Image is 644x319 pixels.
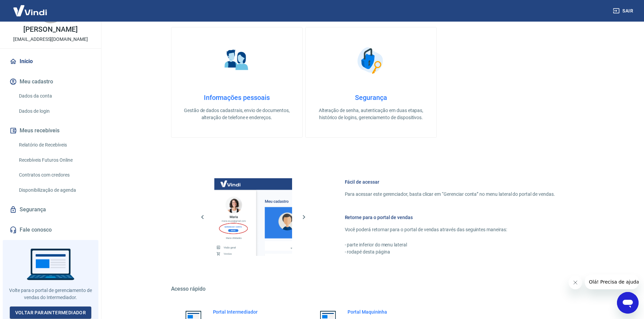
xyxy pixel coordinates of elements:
p: Alteração de senha, autenticação em duas etapas, histórico de logins, gerenciamento de dispositivos. [316,107,426,121]
a: SegurançaSegurançaAlteração de senha, autenticação em duas etapas, histórico de logins, gerenciam... [305,27,437,138]
a: Segurança [8,202,93,217]
a: Dados de login [16,104,93,118]
a: Informações pessoaisInformações pessoaisGestão de dados cadastrais, envio de documentos, alteraçã... [171,27,303,138]
p: [EMAIL_ADDRESS][DOMAIN_NAME] [13,36,88,43]
img: Informações pessoais [220,44,254,77]
iframe: Fechar mensagem [569,276,582,289]
h6: Portal Maquininha [348,309,406,315]
img: Segurança [354,44,388,77]
iframe: Mensagem da empresa [585,274,639,289]
h4: Informações pessoais [182,94,291,102]
p: Gestão de dados cadastrais, envio de documentos, alteração de telefone e endereços. [182,107,291,121]
h6: Fácil de acessar [345,179,555,185]
button: Meu cadastro [8,74,93,89]
p: - parte inferior do menu lateral [345,241,555,248]
p: [PERSON_NAME] [23,26,77,33]
button: Sair [612,5,636,17]
span: Olá! Precisa de ajuda? [4,5,57,10]
p: Para acessar este gerenciador, basta clicar em “Gerenciar conta” no menu lateral do portal de ven... [345,191,555,198]
button: Meus recebíveis [8,123,93,138]
a: Fale conosco [8,222,93,237]
a: Contratos com credores [16,168,93,182]
p: Você poderá retornar para o portal de vendas através das seguintes maneiras: [345,226,555,233]
a: Dados da conta [16,89,93,103]
a: Início [8,54,93,69]
iframe: Botão para abrir a janela de mensagens [617,292,639,314]
h5: Acesso rápido [171,286,571,292]
a: Recebíveis Futuros Online [16,153,93,167]
a: Voltar paraIntermediador [10,307,92,319]
h4: Segurança [316,94,426,102]
a: Relatório de Recebíveis [16,138,93,152]
a: Disponibilização de agenda [16,183,93,197]
img: Imagem da dashboard mostrando o botão de gerenciar conta na sidebar no lado esquerdo [214,178,292,256]
p: - rodapé desta página [345,248,555,256]
h6: Portal Intermediador [213,309,273,315]
img: Vindi [8,0,52,21]
h6: Retorne para o portal de vendas [345,214,555,221]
